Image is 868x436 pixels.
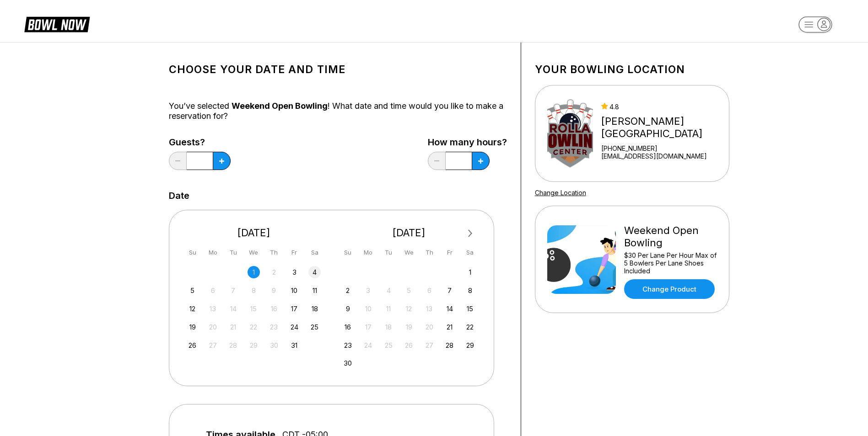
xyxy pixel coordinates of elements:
div: Mo [207,246,219,259]
span: Weekend Open Bowling [232,101,328,111]
div: Choose Friday, October 3rd, 2025 [288,266,301,278]
div: Sa [308,246,321,259]
div: Tu [383,246,395,259]
div: Choose Sunday, October 19th, 2025 [186,321,199,333]
div: Choose Friday, November 14th, 2025 [443,303,456,315]
div: $30 Per Lane Per Hour Max of 5 Bowlers Per Lane Shoes Included [624,251,717,275]
div: Choose Sunday, November 30th, 2025 [342,357,354,369]
div: Choose Saturday, November 8th, 2025 [464,284,476,297]
div: Choose Saturday, November 22nd, 2025 [464,321,476,333]
div: Th [423,246,436,259]
div: Not available Tuesday, October 21st, 2025 [227,321,239,333]
div: Fr [443,246,456,259]
div: Not available Wednesday, October 1st, 2025 [248,266,260,278]
div: Choose Friday, October 31st, 2025 [288,339,301,351]
div: Not available Thursday, October 16th, 2025 [268,303,280,315]
div: Not available Tuesday, November 11th, 2025 [383,303,395,315]
div: Not available Thursday, October 23rd, 2025 [268,321,280,333]
div: Choose Sunday, November 23rd, 2025 [342,339,354,351]
div: [PERSON_NAME][GEOGRAPHIC_DATA] [601,115,725,140]
a: Change Location [535,189,586,197]
div: Choose Saturday, October 11th, 2025 [308,284,321,297]
div: Not available Tuesday, November 18th, 2025 [383,321,395,333]
div: Not available Wednesday, November 12th, 2025 [403,303,415,315]
div: [PHONE_NUMBER] [601,144,725,152]
div: Not available Monday, November 17th, 2025 [362,321,374,333]
div: Choose Sunday, October 12th, 2025 [186,303,199,315]
div: Mo [362,246,374,259]
div: Not available Wednesday, October 22nd, 2025 [248,321,260,333]
div: Not available Thursday, November 6th, 2025 [423,284,436,297]
div: Fr [288,246,301,259]
div: Choose Saturday, November 1st, 2025 [464,266,476,278]
div: Not available Wednesday, November 5th, 2025 [403,284,415,297]
div: Not available Tuesday, October 7th, 2025 [227,284,239,297]
div: Not available Wednesday, October 8th, 2025 [248,284,260,297]
div: Choose Friday, November 7th, 2025 [443,284,456,297]
div: Choose Sunday, October 26th, 2025 [186,339,199,351]
div: Choose Friday, October 10th, 2025 [288,284,301,297]
div: Not available Monday, November 24th, 2025 [362,339,374,351]
div: Not available Thursday, November 27th, 2025 [423,339,436,351]
img: Weekend Open Bowling [547,225,616,294]
div: Not available Wednesday, October 29th, 2025 [248,339,260,351]
div: Choose Friday, November 21st, 2025 [443,321,456,333]
div: Not available Tuesday, October 14th, 2025 [227,303,239,315]
div: Not available Wednesday, November 26th, 2025 [403,339,415,351]
div: Sa [464,246,476,259]
div: Not available Monday, November 10th, 2025 [362,303,374,315]
div: Su [186,246,199,259]
div: Not available Tuesday, November 4th, 2025 [383,284,395,297]
div: Choose Friday, October 24th, 2025 [288,321,301,333]
div: Not available Tuesday, October 28th, 2025 [227,339,239,351]
div: Not available Monday, October 27th, 2025 [207,339,219,351]
div: Not available Thursday, November 13th, 2025 [423,303,436,315]
div: [DATE] [338,227,480,239]
div: Choose Saturday, October 18th, 2025 [308,303,321,315]
div: Choose Saturday, November 15th, 2025 [464,303,476,315]
div: Choose Sunday, October 5th, 2025 [186,284,199,297]
label: Guests? [169,137,231,147]
button: Next Month [463,226,478,241]
label: How many hours? [428,137,507,147]
div: [DATE] [183,227,325,239]
label: Date [169,191,189,201]
img: Rolla Bowling Center [547,99,593,168]
div: We [248,246,260,259]
div: Not available Monday, October 20th, 2025 [207,321,219,333]
div: Not available Tuesday, November 25th, 2025 [383,339,395,351]
a: Change Product [624,279,715,299]
div: You’ve selected ! What date and time would you like to make a reservation for? [169,101,507,121]
div: Not available Thursday, October 9th, 2025 [268,284,280,297]
div: Th [268,246,280,259]
div: 4.8 [601,103,725,111]
div: Not available Thursday, October 30th, 2025 [268,339,280,351]
div: Not available Monday, October 6th, 2025 [207,284,219,297]
a: [EMAIL_ADDRESS][DOMAIN_NAME] [601,152,725,160]
div: Choose Saturday, October 25th, 2025 [308,321,321,333]
h1: Your bowling location [535,63,729,76]
div: Choose Sunday, November 9th, 2025 [342,303,354,315]
div: Not available Monday, November 3rd, 2025 [362,284,374,297]
div: Choose Friday, November 28th, 2025 [443,339,456,351]
div: Not available Wednesday, October 15th, 2025 [248,303,260,315]
div: Tu [227,246,239,259]
div: Not available Thursday, November 20th, 2025 [423,321,436,333]
div: Choose Friday, October 17th, 2025 [288,303,301,315]
div: Choose Saturday, November 29th, 2025 [464,339,476,351]
div: month 2025-10 [185,265,323,351]
div: Weekend Open Bowling [624,224,717,249]
div: Not available Wednesday, November 19th, 2025 [403,321,415,333]
div: Su [342,246,354,259]
div: Choose Saturday, October 4th, 2025 [308,266,321,278]
div: We [403,246,415,259]
div: Not available Thursday, October 2nd, 2025 [268,266,280,278]
h1: Choose your Date and time [169,63,507,76]
div: month 2025-11 [340,265,478,370]
div: Choose Sunday, November 2nd, 2025 [342,284,354,297]
div: Not available Monday, October 13th, 2025 [207,303,219,315]
div: Choose Sunday, November 16th, 2025 [342,321,354,333]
